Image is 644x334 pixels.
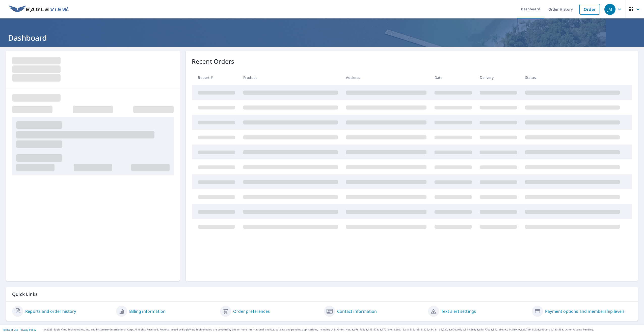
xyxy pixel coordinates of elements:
[342,70,431,85] th: Address
[44,328,641,331] p: © 2025 Eagle View Technologies, Inc. and Pictometry International Corp. All Rights Reserved. Repo...
[9,6,69,13] img: EV Logo
[579,4,600,15] a: Order
[20,328,36,331] a: Privacy Policy
[192,57,234,66] p: Recent Orders
[604,4,615,15] div: JM
[192,70,239,85] th: Report #
[6,33,638,43] h1: Dashboard
[337,308,377,314] a: Contact information
[12,291,632,297] p: Quick Links
[431,70,476,85] th: Date
[441,308,476,314] a: Text alert settings
[3,328,18,331] a: Terms of Use
[233,308,270,314] a: Order preferences
[521,70,624,85] th: Status
[3,328,36,331] p: |
[545,308,625,314] a: Payment options and membership levels
[25,308,76,314] a: Reports and order history
[129,308,166,314] a: Billing information
[476,70,521,85] th: Delivery
[239,70,342,85] th: Product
